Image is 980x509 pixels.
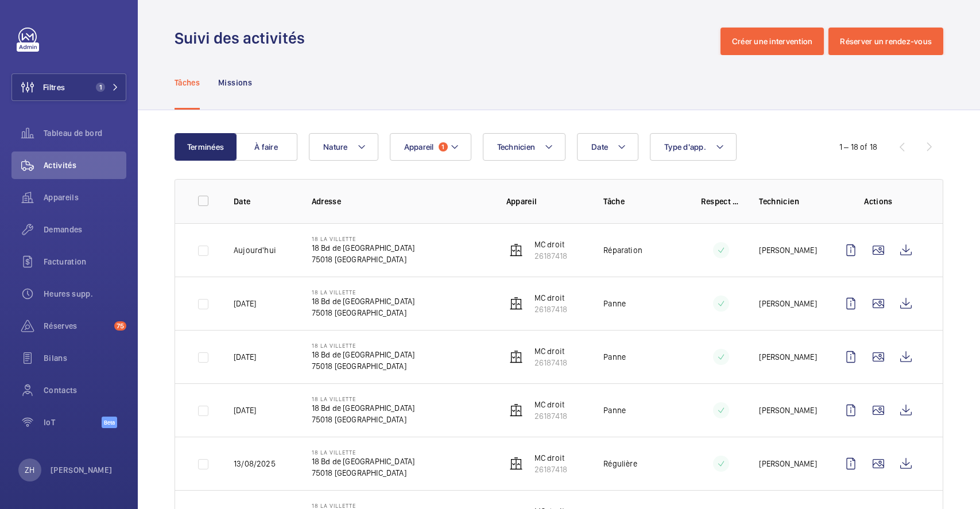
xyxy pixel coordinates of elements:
[309,133,378,161] button: Nature
[312,360,415,372] p: 75018 [GEOGRAPHIC_DATA]
[312,254,415,265] p: 75018 [GEOGRAPHIC_DATA]
[759,196,819,207] p: Technicien
[509,457,523,471] img: elevator.svg
[837,196,920,207] p: Actions
[603,244,642,256] p: Réparation
[534,304,567,315] p: 26187418
[497,142,536,151] span: Technicien
[25,464,34,476] p: ZH
[534,357,567,368] p: 26187418
[312,289,415,296] p: 18 la villette
[44,320,110,332] span: Réserves
[534,464,567,475] p: 26187418
[312,296,415,307] p: 18 Bd de [GEOGRAPHIC_DATA]
[534,250,567,262] p: 26187418
[603,298,626,309] p: Panne
[534,399,567,410] p: MC droit
[439,142,448,151] span: 1
[701,196,741,207] p: Respect délai
[509,350,523,364] img: elevator.svg
[175,28,312,49] h1: Suivi des activités
[404,142,434,151] span: Appareil
[44,384,126,396] span: Contacts
[759,458,816,469] p: [PERSON_NAME]
[175,133,237,161] button: Terminées
[44,288,126,300] span: Heures supp.
[312,456,415,467] p: 18 Bd de [GEOGRAPHIC_DATA]
[11,73,126,101] button: Filtres1
[114,321,126,331] span: 75
[234,298,256,309] p: [DATE]
[44,352,126,364] span: Bilans
[650,133,737,161] button: Type d'app.
[390,133,471,161] button: Appareil1
[603,196,683,207] p: Tâche
[235,133,297,161] button: À faire
[312,502,415,509] p: 18 la villette
[102,417,117,428] span: Beta
[312,414,415,425] p: 75018 [GEOGRAPHIC_DATA]
[534,292,567,304] p: MC droit
[44,224,126,235] span: Demandes
[534,345,567,357] p: MC droit
[603,405,626,416] p: Panne
[509,297,523,310] img: elevator.svg
[509,243,523,257] img: elevator.svg
[175,77,200,88] p: Tâches
[534,239,567,250] p: MC droit
[44,256,126,267] span: Facturation
[312,242,415,254] p: 18 Bd de [GEOGRAPHIC_DATA]
[312,349,415,360] p: 18 Bd de [GEOGRAPHIC_DATA]
[828,28,943,55] button: Réserver un rendez-vous
[312,395,415,402] p: 18 la villette
[721,28,824,55] button: Créer une intervention
[839,141,877,153] div: 1 – 18 of 18
[759,244,816,256] p: [PERSON_NAME]
[534,452,567,464] p: MC droit
[44,160,126,171] span: Activités
[759,405,816,416] p: [PERSON_NAME]
[234,351,256,363] p: [DATE]
[534,410,567,422] p: 26187418
[44,127,126,139] span: Tableau de bord
[312,307,415,318] p: 75018 [GEOGRAPHIC_DATA]
[43,81,65,93] span: Filtres
[483,133,566,161] button: Technicien
[664,142,706,151] span: Type d'app.
[591,142,608,151] span: Date
[759,298,816,309] p: [PERSON_NAME]
[603,458,637,469] p: Régulière
[323,142,348,151] span: Nature
[234,458,276,469] p: 13/08/2025
[603,351,626,363] p: Panne
[312,402,415,414] p: 18 Bd de [GEOGRAPHIC_DATA]
[577,133,638,161] button: Date
[312,342,415,349] p: 18 la villette
[312,467,415,479] p: 75018 [GEOGRAPHIC_DATA]
[312,235,415,242] p: 18 la villette
[312,449,415,456] p: 18 la villette
[96,83,105,92] span: 1
[44,192,126,203] span: Appareils
[44,417,102,428] span: IoT
[234,196,293,207] p: Date
[506,196,586,207] p: Appareil
[51,464,113,476] p: [PERSON_NAME]
[234,405,256,416] p: [DATE]
[218,77,252,88] p: Missions
[509,403,523,417] img: elevator.svg
[312,196,488,207] p: Adresse
[759,351,816,363] p: [PERSON_NAME]
[234,244,276,256] p: Aujourd'hui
